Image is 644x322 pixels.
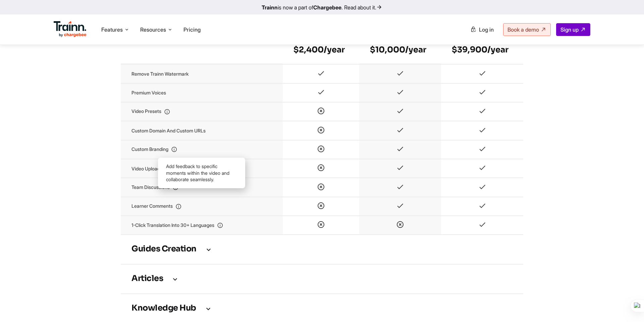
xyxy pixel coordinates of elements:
span: Book a demo [507,26,539,33]
span: Resources [140,26,166,33]
span: Sign up [560,26,579,33]
img: Trainn Logo [54,21,87,37]
h3: Knowledge Hub [131,305,513,312]
a: Log in [466,24,498,36]
td: Custom branding [121,140,283,159]
b: Chargebee [313,4,341,11]
td: Remove Trainn watermark [121,64,283,83]
span: Features [101,26,123,33]
td: Learner comments [121,197,283,216]
td: Custom domain and custom URLs [121,121,283,140]
h6: $10,000/year [370,44,430,55]
td: Team discussions [121,178,283,197]
h3: Articles [131,275,513,283]
span: Log in [479,26,494,33]
td: 1-Click translation into 30+ languages [121,216,283,235]
h3: Guides creation [131,246,513,253]
a: Sign up [556,23,590,36]
td: Video presets [121,102,283,121]
a: Book a demo [503,23,551,36]
b: Trainn [262,4,278,11]
h6: $39,900/year [452,44,513,55]
iframe: Chat Widget [610,290,644,322]
a: Pricing [183,26,201,33]
td: Premium voices [121,83,283,102]
td: Video uploads [121,159,283,178]
h6: $2,400/year [293,44,348,55]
